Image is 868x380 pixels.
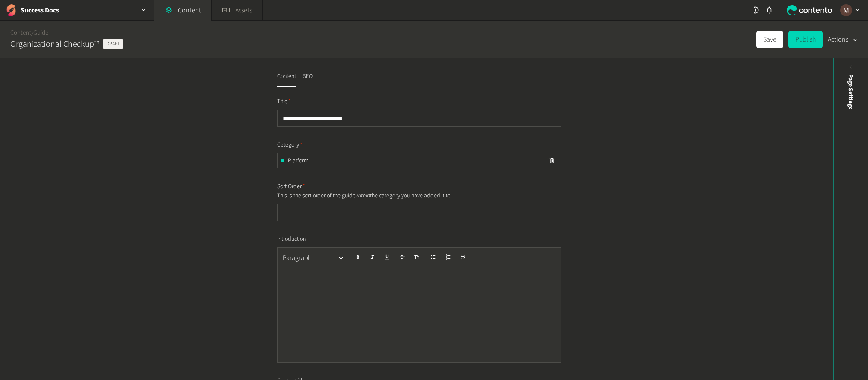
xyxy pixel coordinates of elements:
[279,249,348,266] button: Paragraph
[355,191,370,200] em: within
[756,31,783,48] button: Save
[277,235,306,244] span: Introduction
[33,28,48,37] a: Guide
[277,182,305,191] span: Sort Order
[828,31,858,48] button: Actions
[277,72,296,87] button: Content
[838,74,847,96] div: Preview
[21,5,59,15] h2: Success Docs
[5,4,17,16] img: Success Docs
[10,28,31,37] a: Content
[103,39,123,49] span: Draft
[846,74,855,109] span: Page Settings
[277,191,472,200] p: This is the sort order of the guide the category you have added it to.
[303,72,313,87] button: SEO
[788,31,823,48] button: Publish
[31,28,33,37] span: /
[277,141,302,150] span: Category
[277,97,291,106] span: Title
[840,4,852,16] img: Marinel G
[10,38,99,51] h2: Organizational Checkup™
[288,156,308,165] span: Platform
